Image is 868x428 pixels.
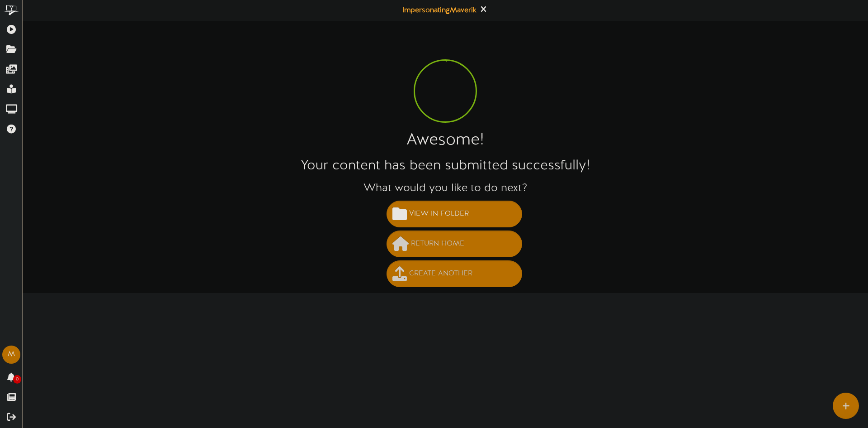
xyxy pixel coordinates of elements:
h3: What would you like to do next? [23,183,868,194]
button: Return Home [387,231,522,257]
div: M [2,346,20,364]
span: Return Home [409,236,467,251]
button: View in Folder [387,201,522,227]
button: Create Another [387,260,522,287]
h1: Awesome! [23,132,868,150]
span: Create Another [407,266,475,281]
h2: Your content has been submitted successfully! [23,159,868,173]
span: View in Folder [407,207,471,221]
span: 0 [13,375,21,384]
